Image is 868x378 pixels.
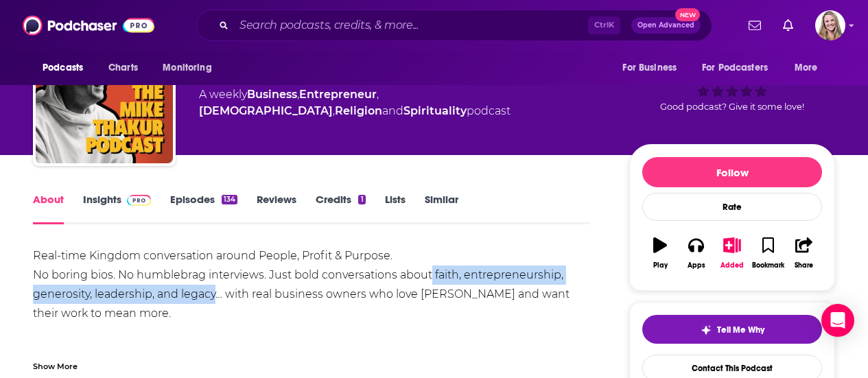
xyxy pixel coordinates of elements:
a: Entrepreneur [299,88,377,101]
div: 134 [222,195,237,204]
a: Business [247,88,297,101]
span: and [382,104,403,117]
span: , [333,104,335,117]
a: [DEMOGRAPHIC_DATA] [199,104,333,117]
img: The Mike Thakur Podcast [36,26,173,163]
img: tell me why sparkle [701,324,712,335]
a: Episodes134 [170,193,237,224]
span: For Business [622,58,677,78]
button: Follow [642,157,822,187]
button: Share [786,228,822,278]
a: Charts [99,55,146,81]
a: Religion [335,104,382,117]
a: Similar [425,193,458,224]
span: More [795,58,818,78]
img: Podchaser - Follow, Share and Rate Podcasts [23,12,154,38]
div: Apps [688,261,705,270]
span: Open Advanced [637,22,694,29]
a: InsightsPodchaser Pro [83,193,151,224]
span: , [297,88,299,101]
span: Tell Me Why [717,324,764,335]
div: Search podcasts, credits, & more... [196,10,712,41]
span: Logged in as KirstinPitchPR [815,10,845,40]
a: Reviews [257,193,296,224]
span: , [377,88,379,101]
button: open menu [785,55,835,81]
button: Apps [678,228,714,278]
div: Share [795,261,813,270]
button: Open AdvancedNew [631,17,701,34]
a: Lists [385,193,406,224]
div: A weekly podcast [199,86,607,119]
div: 1 [358,195,365,204]
span: For Podcasters [702,58,768,78]
div: Added [720,261,744,270]
img: User Profile [815,10,845,40]
a: Show notifications dropdown [777,14,799,37]
div: Open Intercom Messenger [821,304,854,337]
span: Ctrl K [588,16,620,34]
span: New [675,8,700,21]
button: Show profile menu [815,10,845,40]
input: Search podcasts, credits, & more... [234,14,588,36]
a: Spirituality [403,104,467,117]
a: Credits1 [316,193,365,224]
button: tell me why sparkleTell Me Why [642,315,822,344]
button: open menu [693,55,788,81]
span: Good podcast? Give it some love! [660,102,804,112]
span: Monitoring [163,58,211,78]
img: Podchaser Pro [127,195,151,206]
button: open menu [33,55,101,81]
button: open menu [153,55,229,81]
div: Bookmark [752,261,784,270]
span: Podcasts [43,58,83,78]
a: Show notifications dropdown [743,14,766,37]
span: Charts [108,58,138,78]
button: Bookmark [750,228,786,278]
button: Play [642,228,678,278]
button: Added [714,228,750,278]
div: Rate [642,193,822,221]
a: About [33,193,64,224]
div: Play [653,261,668,270]
button: open menu [613,55,694,81]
